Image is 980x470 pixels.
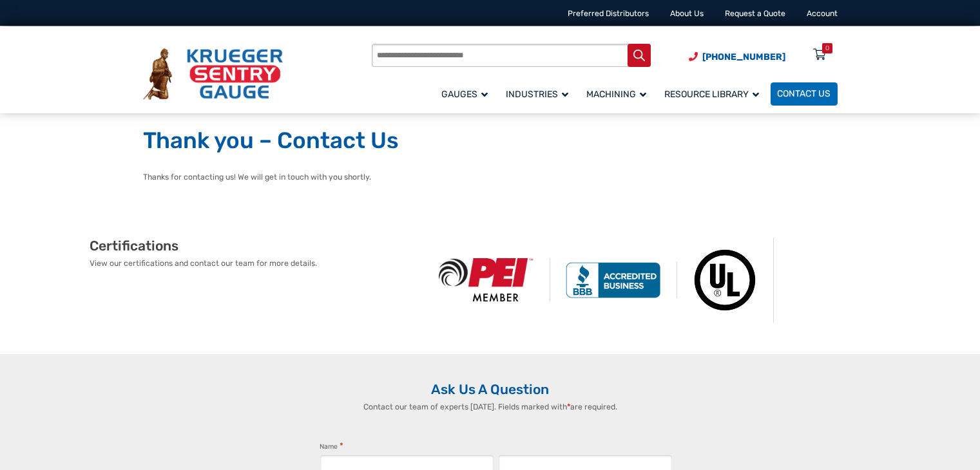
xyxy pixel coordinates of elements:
span: [PHONE_NUMBER] [702,52,785,62]
a: Industries [499,80,580,107]
img: PEI Member [423,258,550,302]
a: Machining [580,80,658,107]
a: Resource Library [658,80,771,107]
span: Machining [586,89,646,100]
a: About Us [670,9,704,18]
p: Thanks for contacting us! We will get in touch with you shortly. [143,171,838,183]
img: BBB [550,262,677,298]
legend: Name [320,440,343,453]
p: View our certifications and contact our team for more details. [90,258,423,269]
img: Underwriters Laboratories [677,238,774,323]
span: Gauges [441,89,488,100]
span: Industries [506,89,568,100]
h2: Certifications [90,238,423,254]
a: Contact Us [771,82,838,106]
span: Contact Us [777,89,831,100]
p: Contact our team of experts [DATE]. Fields marked with are required. [307,401,673,413]
a: Phone Number (920) 434-8860 [689,50,785,64]
h2: Ask Us A Question [143,381,838,398]
a: Gauges [435,80,499,107]
a: Account [807,9,838,18]
a: Preferred Distributors [568,9,649,18]
img: Krueger Sentry Gauge [143,48,283,100]
span: Resource Library [664,89,759,100]
h1: Thank you – Contact Us [143,127,838,155]
div: 0 [825,43,829,53]
a: Request a Quote [725,9,785,18]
